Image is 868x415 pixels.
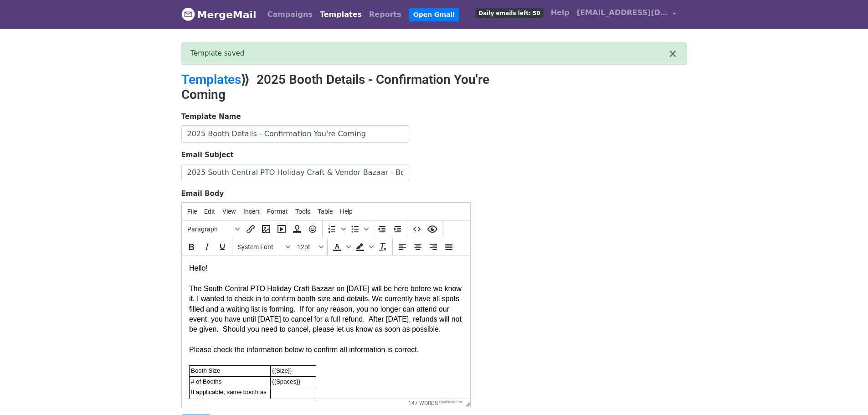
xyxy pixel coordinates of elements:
[668,48,677,59] button: ×
[234,239,293,255] button: Fonts
[181,189,224,199] label: Email Body
[547,4,573,22] a: Help
[324,221,347,237] div: Numbered list
[7,7,281,234] body: Hello!
[426,239,441,255] button: Align right
[293,239,325,255] button: Font sizes
[375,239,390,255] button: Clear formatting
[822,371,868,415] iframe: Chat Widget
[305,221,320,237] button: Emoticons
[347,221,370,237] div: Bullet list
[258,221,274,237] button: Insert/edit image
[238,243,282,251] span: System Font
[462,399,470,407] div: Resize
[181,72,241,87] a: Templates
[181,7,195,21] img: MergeMail logo
[439,400,462,403] a: Powered by Tiny
[577,7,668,18] span: [EMAIL_ADDRESS][DOMAIN_NAME]
[215,239,230,255] button: Underline
[408,400,438,406] button: 147 words
[89,131,134,150] td: {{SameSpot}}
[409,221,425,237] button: Source code
[184,221,243,237] button: Blocks
[472,4,547,22] a: Daily emails left: 50
[573,4,680,25] a: [EMAIL_ADDRESS][DOMAIN_NAME]
[181,72,514,102] h2: ⟫ 2025 Booth Details - Confirmation You're Coming
[184,239,199,255] button: Bold
[274,221,289,237] button: Insert/edit media
[390,221,405,237] button: Increase indent
[8,109,89,120] td: Booth Size
[409,8,459,21] a: Open Gmail
[187,208,197,215] span: File
[340,208,353,215] span: Help
[7,89,281,99] div: Please check the information below to confirm all information is correct.
[264,5,316,24] a: Campaigns
[289,221,305,237] button: Insert template
[395,239,410,255] button: Align left
[441,239,457,255] button: Justify
[410,239,426,255] button: Align center
[89,120,134,131] td: {{Spaces}}
[329,239,352,255] div: Text color
[7,28,281,79] div: The South Central PTO Holiday Craft Bazaar on [DATE] will be here before we know it. I wanted to ...
[425,221,440,237] button: Preview
[243,208,260,215] span: Insert
[316,5,365,24] a: Templates
[475,8,543,18] span: Daily emails left: 50
[365,5,405,24] a: Reports
[267,208,288,215] span: Format
[187,225,232,233] span: Paragraph
[204,208,215,215] span: Edit
[181,5,257,24] a: MergeMail
[222,208,236,215] span: View
[243,221,258,237] button: Insert/edit link
[191,48,668,59] div: Template saved
[8,131,89,150] td: If applicable, same booth as last year?
[89,109,134,120] td: {{Size}}
[181,112,241,122] label: Template Name
[374,221,390,237] button: Decrease indent
[295,208,310,215] span: Tools
[181,150,234,160] label: Email Subject
[297,243,317,251] span: 12pt
[352,239,375,255] div: Background color
[199,239,215,255] button: Italic
[182,256,470,399] iframe: Rich Text Area. Press ALT-0 for help.
[8,120,89,131] td: # of Booths
[318,208,333,215] span: Table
